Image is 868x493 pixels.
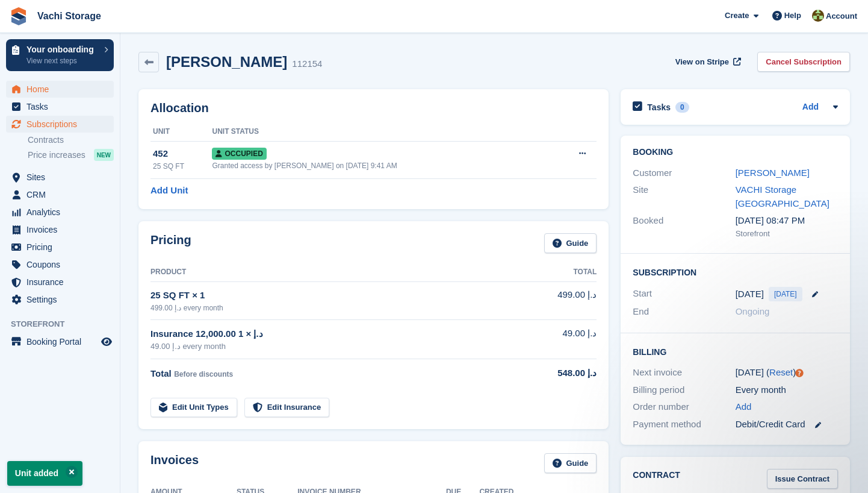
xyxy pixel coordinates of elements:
[11,318,120,330] span: Storefront
[26,81,99,98] span: Home
[212,122,550,142] th: Unit Status
[26,256,99,273] span: Coupons
[150,122,212,142] th: Unit
[516,281,597,319] td: 499.00 د.إ
[826,10,857,22] span: Account
[150,327,516,341] div: Insurance 12,000.00 د.إ × 1
[26,98,99,115] span: Tasks
[6,169,114,186] a: menu
[150,233,191,253] h2: Pricing
[150,368,172,378] span: Total
[675,56,729,68] span: View on Stripe
[7,461,82,486] p: Unit added
[28,149,85,161] span: Price increases
[292,57,322,71] div: 112154
[633,214,735,239] div: Booked
[6,333,114,350] a: menu
[10,7,28,25] img: stora-icon-8386f47178a22dfd0bd8f6a31ec36ba5ce8667c1dd55bd0f319d3a0aa187defe.svg
[812,10,824,22] img: Anete Gre
[150,289,516,303] div: 25 SQ FT × 1
[6,239,114,256] a: menu
[6,81,114,98] a: menu
[794,368,805,378] div: Tooltip anchor
[94,149,114,161] div: NEW
[150,184,188,198] a: Add Unit
[244,398,330,418] a: Edit Insurance
[633,183,735,210] div: Site
[633,366,735,380] div: Next invoice
[26,333,99,350] span: Booking Portal
[28,148,114,162] a: Price increases NEW
[26,291,99,308] span: Settings
[153,161,212,172] div: 25 SQ FT
[28,134,114,146] a: Contracts
[26,204,99,221] span: Analytics
[633,166,735,180] div: Customer
[212,148,266,160] span: Occupied
[736,383,838,397] div: Every month
[769,367,793,377] a: Reset
[6,204,114,221] a: menu
[150,398,237,418] a: Edit Unit Types
[633,418,735,432] div: Payment method
[725,10,749,22] span: Create
[736,184,829,209] a: VACHI Storage [GEOGRAPHIC_DATA]
[802,101,819,115] a: Add
[675,102,689,113] div: 0
[736,168,810,178] a: [PERSON_NAME]
[544,453,597,473] a: Guide
[516,263,597,282] th: Total
[736,306,770,316] span: Ongoing
[26,221,99,238] span: Invoices
[26,116,99,133] span: Subscriptions
[736,228,838,240] div: Storefront
[150,341,516,353] div: 49.00 د.إ every month
[26,169,99,186] span: Sites
[633,469,680,489] h2: Contract
[633,287,735,301] div: Start
[150,303,516,313] div: 499.00 د.إ every month
[150,263,516,282] th: Product
[633,345,838,357] h2: Billing
[6,274,114,290] a: menu
[212,160,550,171] div: Granted access by [PERSON_NAME] on [DATE] 9:41 AM
[784,10,801,22] span: Help
[150,101,597,115] h2: Allocation
[516,320,597,359] td: 49.00 د.إ
[633,383,735,397] div: Billing period
[33,6,106,26] a: Vachi Storage
[736,400,752,414] a: Add
[153,147,212,161] div: 452
[633,266,838,278] h2: Subscription
[671,52,743,72] a: View on Stripe
[647,102,671,113] h2: Tasks
[736,418,838,432] div: Debit/Credit Card
[769,287,802,301] span: [DATE]
[6,186,114,203] a: menu
[26,55,98,66] p: View next steps
[150,453,199,473] h2: Invoices
[6,291,114,308] a: menu
[26,186,99,203] span: CRM
[6,221,114,238] a: menu
[736,366,838,380] div: [DATE] ( )
[633,400,735,414] div: Order number
[757,52,850,72] a: Cancel Subscription
[633,305,735,319] div: End
[6,39,114,71] a: Your onboarding View next steps
[633,148,838,157] h2: Booking
[99,334,114,349] a: Preview store
[26,239,99,256] span: Pricing
[26,274,99,290] span: Insurance
[6,98,114,115] a: menu
[544,233,597,253] a: Guide
[516,366,597,380] div: 548.00 د.إ
[6,256,114,273] a: menu
[174,370,233,378] span: Before discounts
[736,287,764,301] time: 2025-10-03 21:00:00 UTC
[767,469,838,489] a: Issue Contract
[166,54,287,70] h2: [PERSON_NAME]
[26,45,98,54] p: Your onboarding
[6,116,114,133] a: menu
[736,214,838,228] div: [DATE] 08:47 PM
